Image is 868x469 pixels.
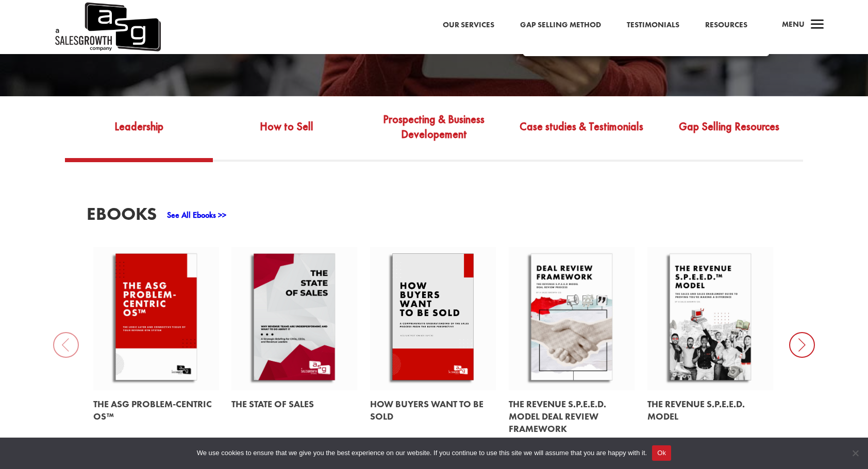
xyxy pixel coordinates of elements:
[807,15,828,36] span: a
[782,19,805,29] span: Menu
[167,210,226,220] a: See All Ebooks >>
[213,110,360,159] a: How to Sell
[655,110,803,159] a: Gap Selling Resources
[443,19,494,32] a: Our Services
[850,448,860,458] span: No
[705,19,747,32] a: Resources
[508,110,655,159] a: Case studies & Testimonials
[627,19,679,32] a: Testimonials
[652,445,671,461] button: Ok
[360,110,508,159] a: Prospecting & Business Developement
[87,205,157,228] h3: EBooks
[197,448,647,458] span: We use cookies to ensure that we give you the best experience on our website. If you continue to ...
[520,19,601,32] a: Gap Selling Method
[65,110,212,159] a: Leadership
